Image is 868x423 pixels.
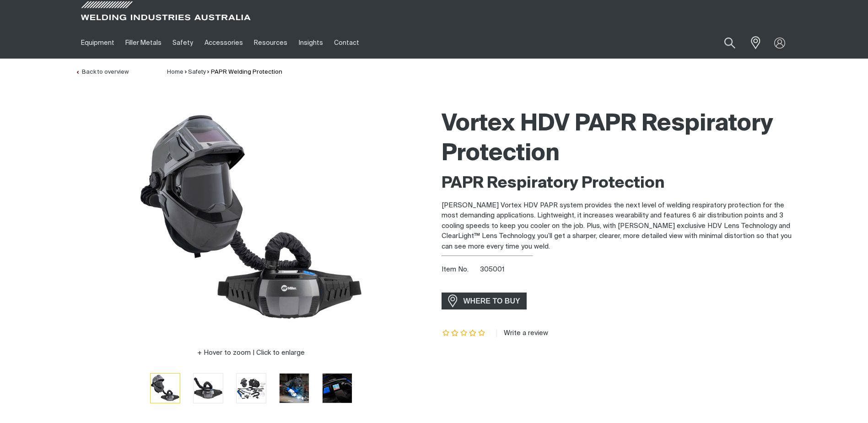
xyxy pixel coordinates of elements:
[702,32,745,54] input: Product name or item number...
[442,293,527,309] a: WHERE TO BUY
[167,68,282,77] nav: Breadcrumb
[280,374,309,403] img: Vortex HDV PAPR System
[192,347,310,358] button: Hover to zoom | Click to enlarge
[193,373,223,403] button: Go to slide 2
[458,294,526,309] span: WHERE TO BUY
[167,69,183,75] a: Home
[293,27,328,59] a: Insights
[323,374,352,403] img: Vortex HDV PAPR System
[137,105,366,334] img: Vortex HDV PAPR System
[150,373,180,403] button: Go to slide 1
[442,330,486,336] span: Rating: {0}
[75,27,614,59] nav: Main
[75,27,120,59] a: Equipment
[199,27,248,59] a: Accessories
[236,373,266,403] button: Go to slide 3
[480,266,505,273] span: 305001
[442,109,793,169] h1: Vortex HDV PAPR Respiratory Protection
[237,374,266,403] img: Vortex HDV PAPR System
[279,373,309,403] button: Go to slide 4
[442,265,479,275] span: Item No.
[167,27,199,59] a: Safety
[151,374,180,403] img: Vortex HDV PAPR System
[211,69,282,75] a: PAPR Welding Protection
[194,374,223,403] img: Vortex HDV PAPR System
[714,32,745,54] button: Search products
[248,27,293,59] a: Resources
[329,27,365,59] a: Contact
[442,174,793,194] h2: PAPR Respiratory Protection
[188,69,206,75] a: Safety
[120,27,167,59] a: Filler Metals
[322,373,352,403] button: Go to slide 5
[496,329,548,337] a: Write a review
[442,201,793,252] p: [PERSON_NAME] Vortex HDV PAPR system provides the next level of welding respiratory protection fo...
[75,69,129,75] a: Back to overview of PAPR Welding Protection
